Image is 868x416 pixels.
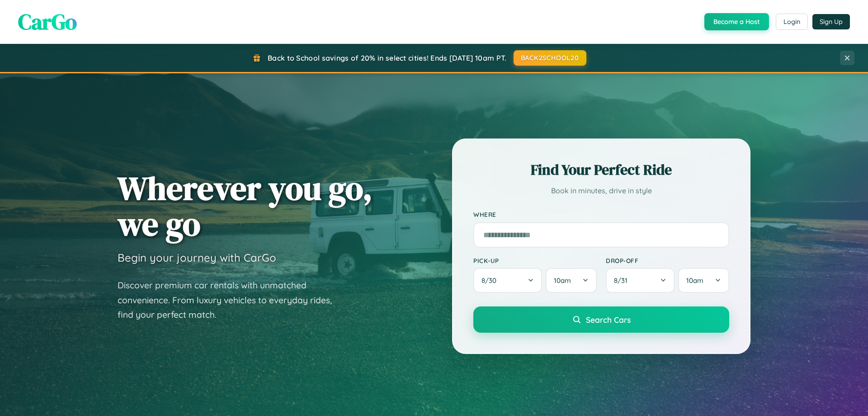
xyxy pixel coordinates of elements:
p: Discover premium car rentals with unmatched convenience. From luxury vehicles to everyday rides, ... [118,278,344,322]
button: 10am [678,268,729,293]
p: Book in minutes, drive in style [473,184,729,197]
h1: Wherever you go, we go [118,170,373,242]
span: Search Cars [586,315,631,325]
button: Sign Up [812,14,850,29]
button: Become a Host [704,13,769,30]
h2: Find Your Perfect Ride [473,160,729,180]
span: Back to School savings of 20% in select cities! Ends [DATE] 10am PT. [268,53,506,62]
button: 10am [546,268,597,293]
span: 8 / 30 [481,276,501,285]
h3: Begin your journey with CarGo [118,251,276,264]
button: BACK2SCHOOL20 [514,50,586,66]
label: Drop-off [606,257,729,264]
label: Where [473,211,729,219]
button: 8/30 [473,268,542,293]
button: Login [776,14,808,30]
span: 10am [686,276,703,285]
span: CarGo [18,7,77,37]
button: Search Cars [473,306,729,333]
label: Pick-up [473,257,597,264]
span: 10am [554,276,571,285]
button: 8/31 [606,268,675,293]
span: 8 / 31 [614,276,632,285]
